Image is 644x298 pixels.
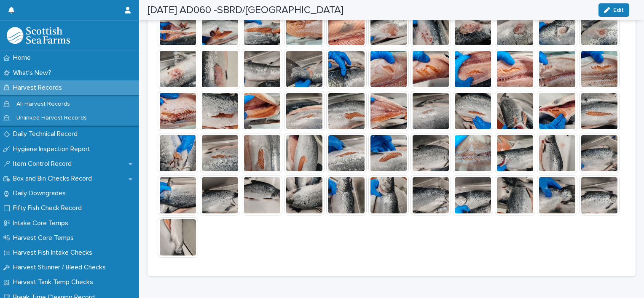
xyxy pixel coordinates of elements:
[10,130,84,138] p: Daily Technical Record
[148,4,343,16] h2: [DATE] AD060 -SBRD/[GEOGRAPHIC_DATA]
[10,234,80,242] p: Harvest Core Temps
[10,189,72,197] p: Daily Downgrades
[10,69,58,77] p: What's New?
[10,145,97,153] p: Hygiene Inspection Report
[10,101,77,108] p: All Harvest Records
[10,219,75,227] p: Intake Core Temps
[598,3,629,17] button: Edit
[613,7,624,13] span: Edit
[10,263,113,271] p: Harvest Stunner / Bleed Checks
[7,27,70,44] img: mMrefqRFQpe26GRNOUkG
[10,249,99,257] p: Harvest Fish Intake Checks
[10,204,89,212] p: Fifty Fish Check Record
[10,160,78,168] p: Item Control Record
[10,84,69,92] p: Harvest Records
[10,278,100,286] p: Harvest Tank Temp Checks
[10,175,99,183] p: Box and Bin Checks Record
[10,114,94,122] p: Unlinked Harvest Records
[10,54,38,62] p: Home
